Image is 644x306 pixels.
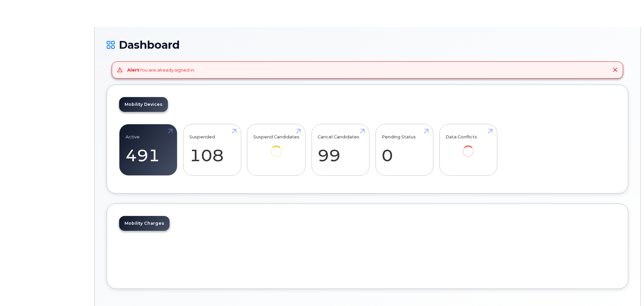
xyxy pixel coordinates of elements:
[445,128,491,166] a: Data Conflicts
[107,39,628,51] h1: Dashboard
[382,128,427,172] a: Pending Status 0
[127,67,195,73] div: You are already signed in.
[119,216,170,231] a: Mobility Charges
[127,67,139,73] strong: Alert
[318,128,363,172] a: Cancel Candidates 99
[126,128,171,172] a: Active 491
[253,128,299,166] a: Suspend Candidates
[119,97,168,112] a: Mobility Devices
[189,128,235,172] a: Suspended 108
